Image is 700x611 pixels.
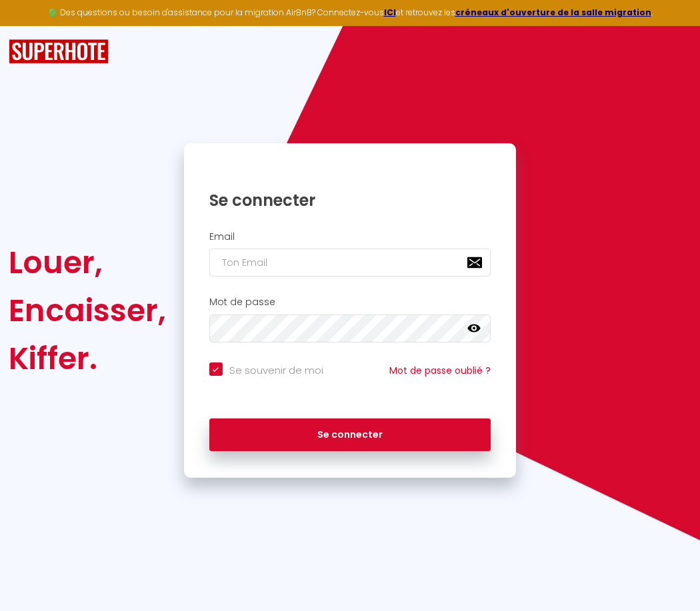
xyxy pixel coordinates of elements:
h2: Email [209,231,491,243]
button: Se connecter [209,418,491,452]
div: Encaisser, [9,287,166,334]
a: Mot de passe oublié ? [389,364,491,377]
h1: Se connecter [209,190,491,211]
div: Louer, [9,239,166,287]
a: créneaux d'ouverture de la salle migration [455,7,651,18]
img: SuperHote logo [9,39,109,64]
h2: Mot de passe [209,297,491,308]
a: ICI [384,7,396,18]
div: Kiffer. [9,334,166,382]
input: Ton Email [209,249,491,277]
